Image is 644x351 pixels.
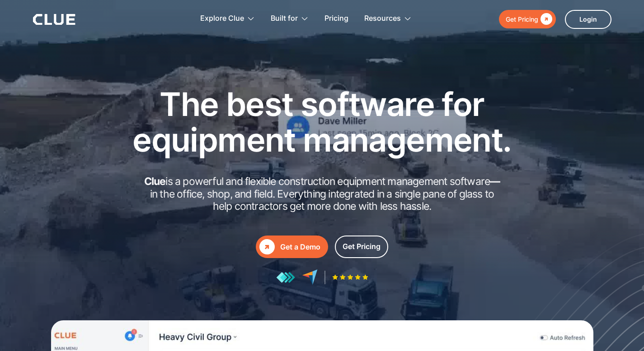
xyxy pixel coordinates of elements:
[506,14,538,25] div: Get Pricing
[271,5,298,33] div: Built for
[302,269,318,285] img: reviews at capterra
[256,236,328,258] a: Get a Demo
[332,274,368,280] img: Five-star rating icon
[259,239,275,254] div: 
[324,5,348,33] a: Pricing
[200,5,255,33] div: Explore Clue
[119,86,526,157] h1: The best software for equipment management.
[343,241,381,252] div: Get Pricing
[141,175,503,213] h2: is a powerful and flexible construction equipment management software in the office, shop, and fi...
[364,5,401,33] div: Resources
[538,14,552,25] div: 
[144,175,166,188] strong: Clue
[280,241,320,253] div: Get a Demo
[565,10,611,29] a: Login
[276,272,295,283] img: reviews at getapp
[271,5,309,33] div: Built for
[335,236,388,258] a: Get Pricing
[200,5,244,33] div: Explore Clue
[490,175,500,188] strong: —
[499,10,556,28] a: Get Pricing
[364,5,412,33] div: Resources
